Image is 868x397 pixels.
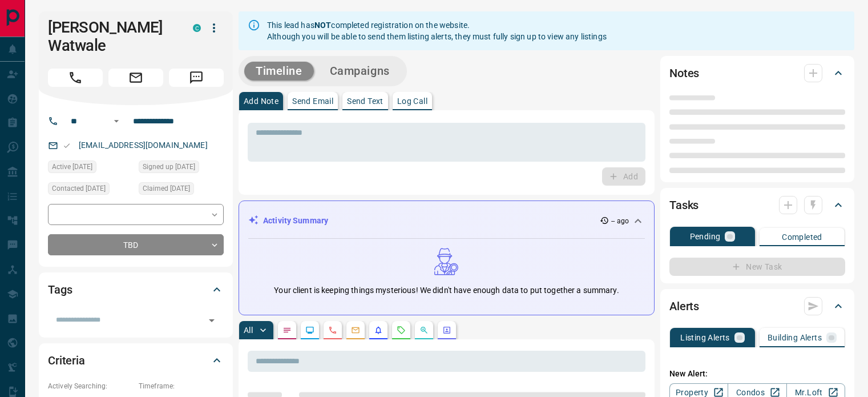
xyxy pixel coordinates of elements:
[52,183,106,194] span: Contacted [DATE]
[292,97,333,105] p: Send Email
[48,280,72,299] h2: Tags
[282,326,292,335] svg: Notes
[48,347,224,374] div: Criteria
[244,62,314,81] button: Timeline
[397,97,427,105] p: Log Call
[139,182,224,198] div: Thu Jun 23 2022
[351,326,360,335] svg: Emails
[48,161,133,177] div: Thu Jun 23 2022
[52,161,92,173] span: Active [DATE]
[143,161,195,173] span: Signed up [DATE]
[305,326,314,335] svg: Lead Browsing Activity
[669,368,845,380] p: New Alert:
[318,62,401,81] button: Campaigns
[169,69,224,87] span: Message
[274,284,619,296] p: Your client is keeping things mysterious! We didn't have enough data to put together a summary.
[244,97,278,105] p: Add Note
[768,334,822,342] p: Building Alerts
[48,276,224,303] div: Tags
[110,114,123,128] button: Open
[690,232,721,240] p: Pending
[669,196,699,214] h2: Tasks
[48,182,133,198] div: Thu Jun 23 2022
[48,381,133,391] p: Actively Searching:
[248,210,645,231] div: Activity Summary-- ago
[347,97,383,105] p: Send Text
[669,292,845,320] div: Alerts
[782,233,822,241] p: Completed
[611,216,629,226] p: -- ago
[397,326,406,335] svg: Requests
[139,161,224,177] div: Thu Jun 23 2022
[48,69,103,87] span: Call
[419,326,429,335] svg: Opportunities
[314,21,331,30] strong: NOT
[193,24,201,32] div: condos.ca
[669,191,845,219] div: Tasks
[669,297,699,315] h2: Alerts
[669,59,845,87] div: Notes
[263,215,328,227] p: Activity Summary
[680,334,730,342] p: Listing Alerts
[108,69,163,87] span: Email
[442,326,451,335] svg: Agent Actions
[374,326,383,335] svg: Listing Alerts
[328,326,337,335] svg: Calls
[267,15,607,47] div: This lead has completed registration on the website. Although you will be able to send them listi...
[244,326,253,334] p: All
[79,141,208,150] a: [EMAIL_ADDRESS][DOMAIN_NAME]
[48,18,176,55] h1: [PERSON_NAME] Watwale
[204,312,220,328] button: Open
[139,381,224,391] p: Timeframe:
[63,142,71,150] svg: Email Valid
[48,351,85,370] h2: Criteria
[143,183,190,194] span: Claimed [DATE]
[48,234,224,255] div: TBD
[669,64,699,82] h2: Notes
